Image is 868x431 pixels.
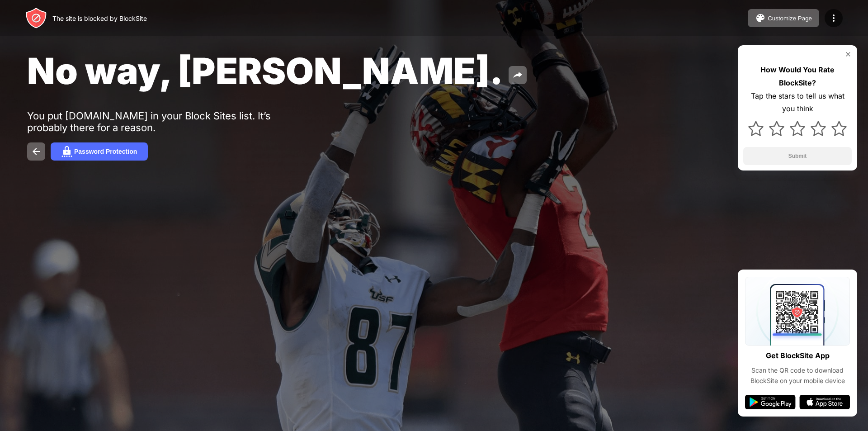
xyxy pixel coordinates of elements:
[743,63,852,90] div: How Would You Rate BlockSite?
[748,121,764,136] img: star.svg
[61,146,72,157] img: password.svg
[755,13,766,24] img: pallet.svg
[748,9,819,27] button: Customize Page
[51,142,148,161] button: Password Protection
[844,51,852,58] img: rate-us-close.svg
[743,147,852,165] button: Submit
[790,121,805,136] img: star.svg
[27,49,503,93] span: No way, [PERSON_NAME].
[512,70,523,81] img: share.svg
[831,121,847,136] img: star.svg
[25,7,47,29] img: header-logo.svg
[745,365,850,386] div: Scan the QR code to download BlockSite on your mobile device
[74,148,137,155] div: Password Protection
[27,110,307,133] div: You put [DOMAIN_NAME] in your Block Sites list. It’s probably there for a reason.
[745,277,850,346] img: qrcode.svg
[811,121,826,136] img: star.svg
[52,14,147,22] div: The site is blocked by BlockSite
[828,13,839,24] img: menu-icon.svg
[743,90,852,116] div: Tap the stars to tell us what you think
[799,395,850,409] img: app-store.svg
[768,15,812,22] div: Customize Page
[766,349,830,362] div: Get BlockSite App
[745,395,796,409] img: google-play.svg
[31,146,42,157] img: back.svg
[769,121,784,136] img: star.svg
